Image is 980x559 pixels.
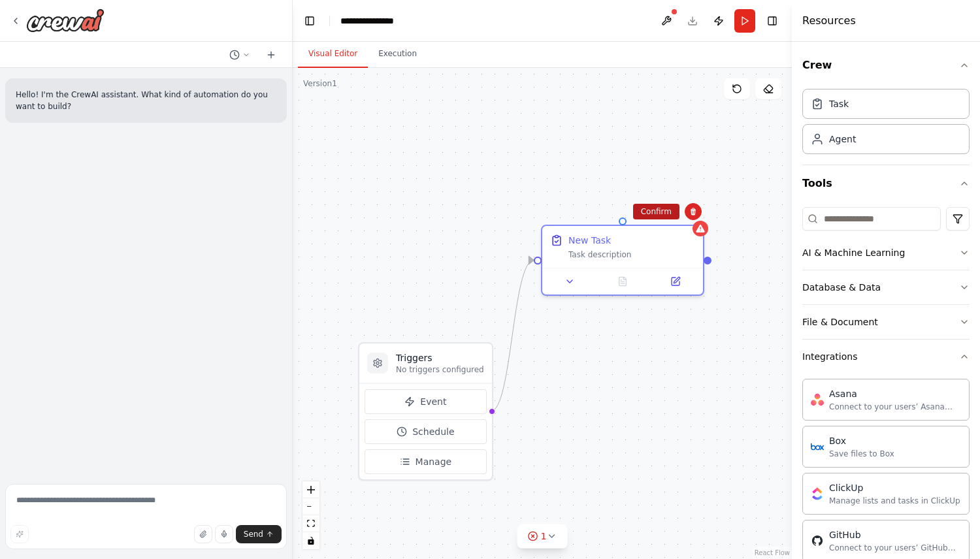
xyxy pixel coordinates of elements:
div: Manage lists and tasks in ClickUp [829,496,960,506]
button: Manage [365,449,487,474]
div: Crew [802,84,970,165]
button: Switch to previous chat [224,47,255,63]
button: Start a new chat [261,47,282,63]
h3: Triggers [396,351,484,364]
div: Box [829,434,894,447]
div: AI & Machine Learning [802,246,905,259]
button: Crew [802,47,970,84]
p: No triggers configured [396,364,484,375]
div: Asana [829,387,961,400]
button: Integrations [802,340,970,374]
div: Integrations [802,350,857,363]
button: Delete node [685,203,702,220]
div: New TaskTask description [541,225,704,296]
button: File & Document [802,305,970,339]
button: Visual Editor [298,40,368,68]
img: Box [811,440,824,453]
div: Version 1 [303,78,337,89]
span: Send [244,529,263,539]
img: Clickup [811,487,824,500]
button: Upload files [194,525,212,543]
button: toggle interactivity [302,532,319,549]
button: Database & Data [802,270,970,304]
button: Click to speak your automation idea [215,525,233,543]
img: Github [811,534,824,547]
img: Logo [26,8,105,32]
button: Hide right sidebar [763,12,781,30]
img: Asana [811,393,824,406]
button: Schedule [365,419,487,444]
p: Hello! I'm the CrewAI assistant. What kind of automation do you want to build? [16,89,276,112]
a: React Flow attribution [755,549,790,556]
button: Confirm [633,204,679,219]
div: New Task [568,234,611,247]
div: Agent [829,133,856,146]
button: zoom in [302,481,319,498]
button: Execution [368,40,427,68]
div: Connect to your users’ Asana accounts [829,402,961,412]
g: Edge from triggers to 1699cd37-ec76-492c-bb67-c9227ef5e4fc [491,254,534,419]
button: fit view [302,515,319,532]
div: React Flow controls [302,481,319,549]
span: Event [420,395,446,408]
button: Send [236,525,282,543]
div: File & Document [802,315,878,328]
button: No output available [595,274,651,289]
div: Database & Data [802,281,881,294]
button: Event [365,389,487,414]
nav: breadcrumb [340,14,408,27]
button: Open in side panel [653,274,698,289]
button: Tools [802,165,970,202]
button: AI & Machine Learning [802,236,970,270]
div: Task [829,97,849,110]
div: GitHub [829,528,961,541]
span: Schedule [412,425,454,438]
span: 1 [541,530,547,543]
span: Manage [416,455,452,468]
div: Task description [568,249,695,260]
div: TriggersNo triggers configuredEventScheduleManage [358,342,493,481]
h4: Resources [802,13,856,29]
button: 1 [517,524,568,549]
div: Connect to your users’ GitHub accounts [829,543,961,553]
button: Improve this prompt [10,525,29,543]
div: Save files to Box [829,449,894,459]
div: ClickUp [829,481,960,494]
button: zoom out [302,498,319,515]
button: Hide left sidebar [301,12,319,30]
